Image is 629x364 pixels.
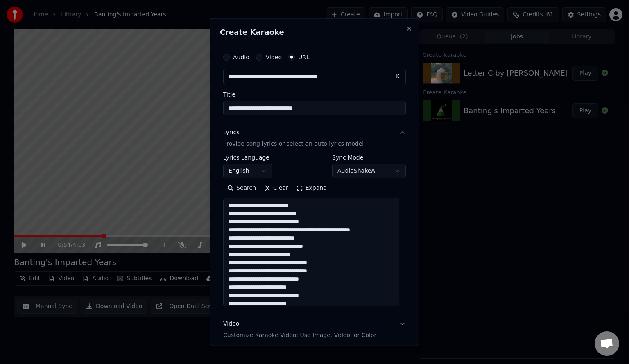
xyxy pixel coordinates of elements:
[223,92,406,97] label: Title
[223,319,376,339] div: Video
[260,181,292,194] button: Clear
[332,154,406,160] label: Sync Model
[223,139,364,148] p: Provide song lyrics or select an auto lyrics model
[223,122,406,155] button: LyricsProvide song lyrics or select an auto lyrics model
[298,54,310,60] label: URL
[233,54,249,60] label: Audio
[223,313,406,346] button: VideoCustomize Karaoke Video: Use Image, Video, or Color
[292,181,331,194] button: Expand
[266,54,282,60] label: Video
[220,29,409,36] h2: Create Karaoke
[223,181,260,194] button: Search
[223,128,239,137] div: Lyrics
[223,154,272,160] label: Lyrics Language
[223,154,406,312] div: LyricsProvide song lyrics or select an auto lyrics model
[223,331,376,339] p: Customize Karaoke Video: Use Image, Video, or Color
